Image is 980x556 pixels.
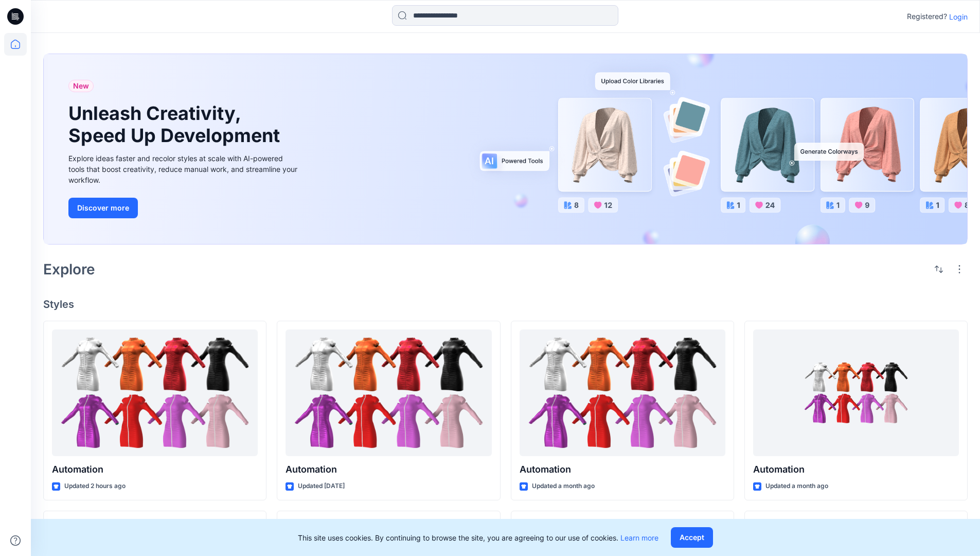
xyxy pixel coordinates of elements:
[907,10,947,23] p: Registered?
[298,532,658,543] p: This site uses cookies. By continuing to browse the site, you are agreeing to our use of cookies.
[52,329,258,457] a: Automation
[68,102,284,147] h1: Unleash Creativity, Speed Up Development
[753,329,959,457] a: Automation
[949,11,968,22] p: Login
[73,80,89,92] span: New
[532,481,595,492] p: Updated a month ago
[620,533,658,542] a: Learn more
[520,329,725,457] a: Automation
[68,198,138,218] button: Discover more
[68,198,300,218] a: Discover more
[286,462,491,477] p: Automation
[43,298,968,310] h4: Styles
[52,462,258,477] p: Automation
[753,462,959,477] p: Automation
[68,153,300,185] div: Explore ideas faster and recolor styles at scale with AI-powered tools that boost creativity, red...
[64,481,126,492] p: Updated 2 hours ago
[43,261,95,277] h2: Explore
[671,527,713,548] button: Accept
[765,481,828,492] p: Updated a month ago
[298,481,345,492] p: Updated [DATE]
[286,329,491,457] a: Automation
[520,462,725,477] p: Automation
